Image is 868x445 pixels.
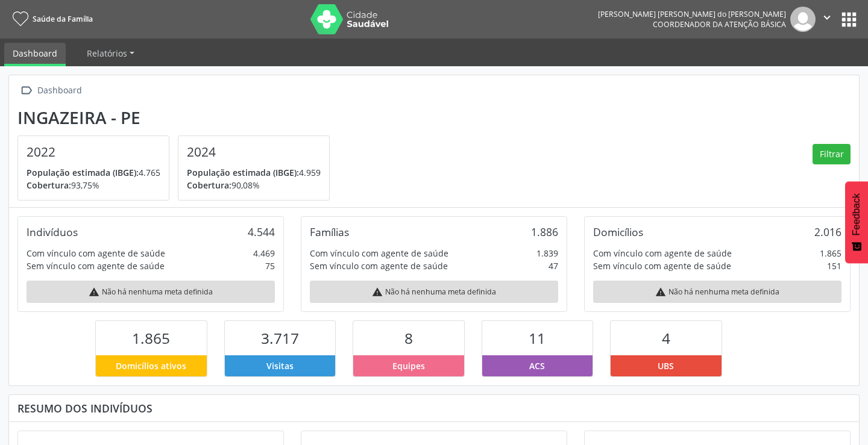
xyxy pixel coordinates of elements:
[27,179,160,191] p: 93,75%
[820,11,834,24] i: 
[17,402,851,415] div: Resumo dos indivíduos
[549,260,558,272] div: 47
[27,166,160,179] p: 4.765
[17,82,35,99] i: 
[404,328,413,348] span: 8
[658,359,674,372] span: UBS
[820,247,841,260] div: 1.865
[790,7,816,32] img: img
[27,225,78,238] div: Indivíduos
[536,247,558,260] div: 1.839
[310,247,448,260] div: Com vínculo com agente de saúde
[89,287,99,297] i: warning
[372,287,383,297] i: warning
[310,225,349,238] div: Famílias
[838,9,860,30] button: apps
[27,281,275,303] div: Não há nenhuma meta definida
[813,144,851,164] button: Filtrar
[8,9,93,29] a: Saúde da Família
[392,359,425,372] span: Equipes
[17,82,84,99] a:  Dashboard
[35,82,84,99] div: Dashboard
[310,281,558,303] div: Não há nenhuma meta definida
[593,260,731,272] div: Sem vínculo com agente de saúde
[266,359,294,372] span: Visitas
[187,179,231,191] span: Cobertura:
[816,7,838,32] button: 
[27,179,71,191] span: Cobertura:
[27,260,165,272] div: Sem vínculo com agente de saúde
[529,328,546,348] span: 11
[78,43,143,64] a: Relatórios
[593,281,841,303] div: Não há nenhuma meta definida
[187,179,321,191] p: 90,08%
[187,145,321,160] h4: 2024
[310,260,448,272] div: Sem vínculo com agente de saúde
[827,260,841,272] div: 151
[27,247,165,260] div: Com vínculo com agente de saúde
[253,247,275,260] div: 4.469
[248,225,275,238] div: 4.544
[662,328,670,348] span: 4
[593,247,732,260] div: Com vínculo com agente de saúde
[116,359,186,372] span: Domicílios ativos
[845,181,868,263] button: Feedback - Mostrar pesquisa
[87,48,127,59] span: Relatórios
[187,167,299,178] span: População estimada (IBGE):
[655,287,666,297] i: warning
[27,167,139,178] span: População estimada (IBGE):
[265,260,275,272] div: 75
[187,166,321,179] p: 4.959
[531,225,558,238] div: 1.886
[4,43,66,66] a: Dashboard
[851,193,862,235] span: Feedback
[27,145,160,160] h4: 2022
[132,328,170,348] span: 1.865
[17,108,338,128] div: Ingazeira - PE
[598,9,786,19] div: [PERSON_NAME] [PERSON_NAME] do [PERSON_NAME]
[814,225,841,238] div: 2.016
[593,225,643,238] div: Domicílios
[653,19,786,30] span: Coordenador da Atenção Básica
[33,14,93,24] span: Saúde da Família
[529,359,545,372] span: ACS
[261,328,299,348] span: 3.717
